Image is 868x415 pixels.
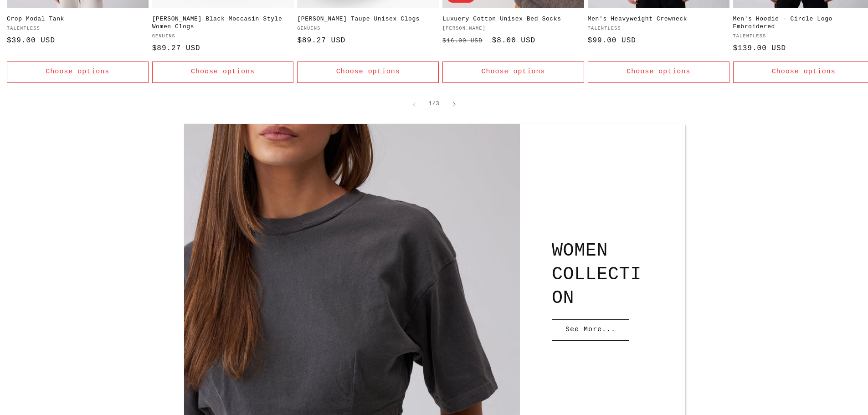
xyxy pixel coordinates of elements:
[588,61,729,83] button: Choose options
[588,15,729,23] a: Men's Heavyweight Crewneck
[436,99,439,108] span: 3
[432,99,436,108] span: /
[552,319,629,341] a: See More...
[7,61,149,83] button: Choose options
[404,94,424,114] button: Slide left
[429,99,432,108] span: 1
[152,61,294,83] button: Choose options
[552,239,652,310] h2: WOMEN COLLECTION
[297,15,439,23] a: [PERSON_NAME] Taupe Unisex Clogs
[297,61,439,83] button: Choose options
[7,15,149,23] a: Crop Modal Tank
[442,61,584,83] button: Choose options
[442,15,584,23] a: Luxuery Cotton Unisex Bed Socks
[444,94,464,114] button: Slide right
[152,15,294,31] a: [PERSON_NAME] Black Moccasin Style Women Clogs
